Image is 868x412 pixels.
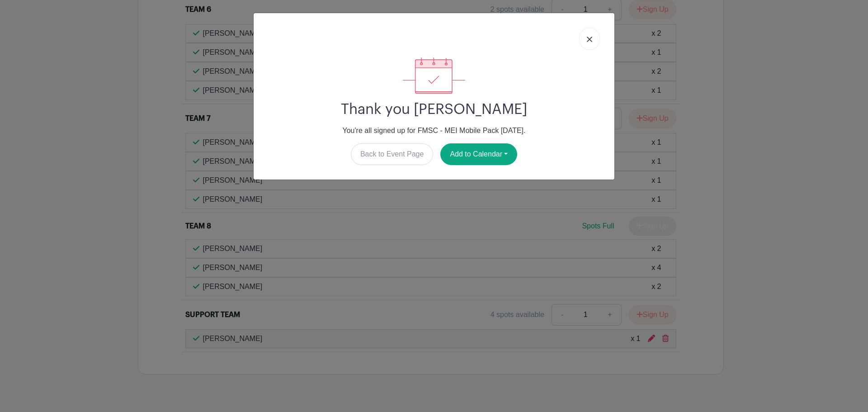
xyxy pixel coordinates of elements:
[261,125,607,136] p: You're all signed up for FMSC - MEI Mobile Pack [DATE].
[261,101,607,118] h2: Thank you [PERSON_NAME]
[403,57,465,94] img: signup_complete-c468d5dda3e2740ee63a24cb0ba0d3ce5d8a4ecd24259e683200fb1569d990c8.svg
[351,143,434,165] a: Back to Event Page
[587,37,592,42] img: close_button-5f87c8562297e5c2d7936805f587ecaba9071eb48480494691a3f1689db116b3.svg
[440,143,517,165] button: Add to Calendar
